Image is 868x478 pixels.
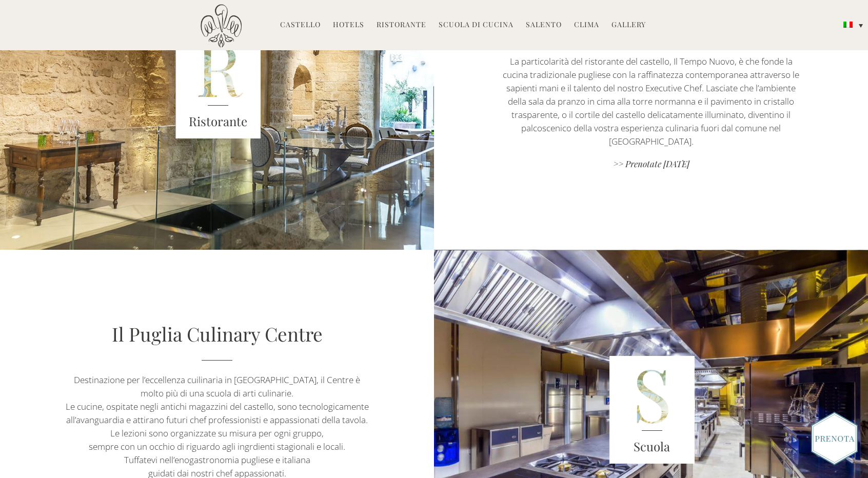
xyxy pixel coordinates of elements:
img: Castello di Ugento [201,4,242,48]
a: Gallery [611,19,646,31]
h3: Ristorante [175,112,261,131]
a: Clima [574,19,599,31]
img: Book_Button_Italian.png [811,412,858,465]
a: Salento [526,19,562,31]
a: Il Puglia Culinary Centre [112,321,323,346]
span: Le lezioni sono organizzate su misura per ogni gruppo, sempre con un occhio di riguardo agli ingr... [89,427,345,452]
a: Castello [280,19,321,31]
img: Italiano [843,22,853,28]
a: Scuola di Cucina [439,19,514,31]
a: Hotels [333,19,364,31]
img: S_Lett_green.png [609,356,695,464]
h3: Scuola [609,437,695,456]
a: Ristorante [377,19,426,31]
a: >> Prenotate [DATE] [499,158,803,172]
span: Destinazione per l’eccellenza cuilinaria in [GEOGRAPHIC_DATA], il Centre è molto più di una scuol... [74,374,360,399]
span: Le cucine, ospitate negli antichi magazzini del castello, sono tecnologicamente all’avanguardia e... [66,401,369,426]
